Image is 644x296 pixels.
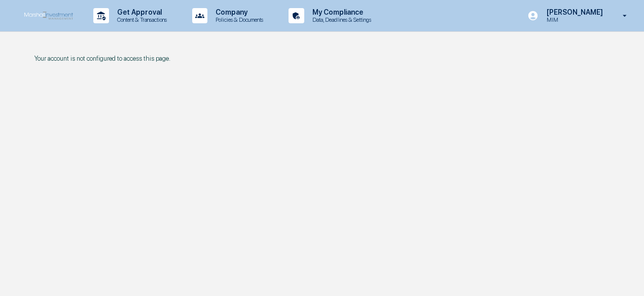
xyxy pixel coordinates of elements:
p: Company [207,8,268,16]
p: Content & Transactions [109,16,172,23]
img: logo [24,12,73,20]
p: Data, Deadlines & Settings [304,16,376,23]
p: [PERSON_NAME] [539,8,608,16]
p: MIM [539,16,608,23]
p: Policies & Documents [207,16,268,23]
p: Your account is not configured to access this page. [34,55,614,62]
p: My Compliance [304,8,376,16]
p: Get Approval [109,8,172,16]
